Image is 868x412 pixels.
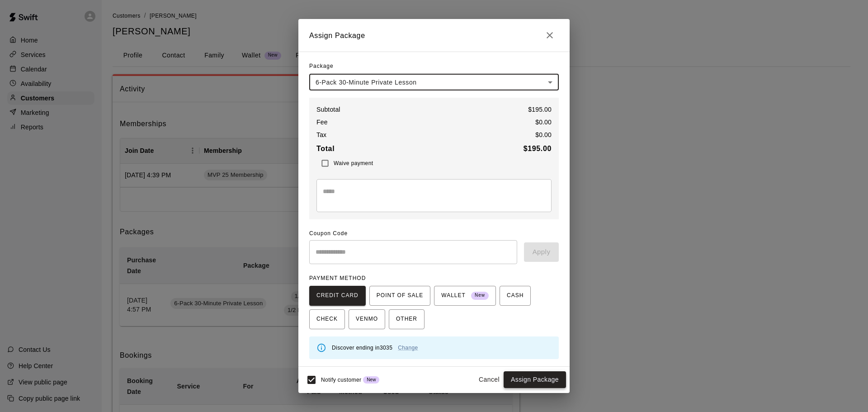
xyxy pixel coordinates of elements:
button: POINT OF SALE [369,286,430,306]
span: CREDIT CARD [316,289,359,303]
button: CREDIT CARD [309,286,366,306]
button: Cancel [475,371,504,388]
button: OTHER [389,309,425,329]
button: CHECK [309,309,345,329]
span: OTHER [396,312,417,327]
div: 6-Pack 30-Minute Private Lesson [309,74,559,90]
p: $ 0.00 [535,130,552,139]
p: Tax [316,130,326,139]
span: CASH [507,289,524,303]
button: Close [541,26,559,44]
span: Discover ending in 3035 [332,345,418,351]
h2: Assign Package [298,19,570,52]
button: WALLET New [434,286,496,306]
span: PAYMENT METHOD [309,275,366,281]
p: $ 195.00 [528,105,552,114]
span: POINT OF SALE [377,289,423,303]
span: CHECK [316,312,338,327]
b: Total [316,145,335,152]
b: $ 195.00 [524,145,552,152]
span: Waive payment [334,160,373,166]
button: VENMO [349,309,385,329]
p: $ 0.00 [535,118,552,127]
span: WALLET [441,289,489,303]
p: Subtotal [316,105,340,114]
span: Notify customer [321,377,361,383]
span: VENMO [356,312,378,327]
span: Package [309,59,334,74]
a: Change [398,345,418,351]
button: Assign Package [504,371,566,388]
button: CASH [500,286,531,306]
span: New [363,377,379,382]
p: Fee [316,118,328,127]
span: Coupon Code [309,227,559,241]
span: New [471,289,489,302]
